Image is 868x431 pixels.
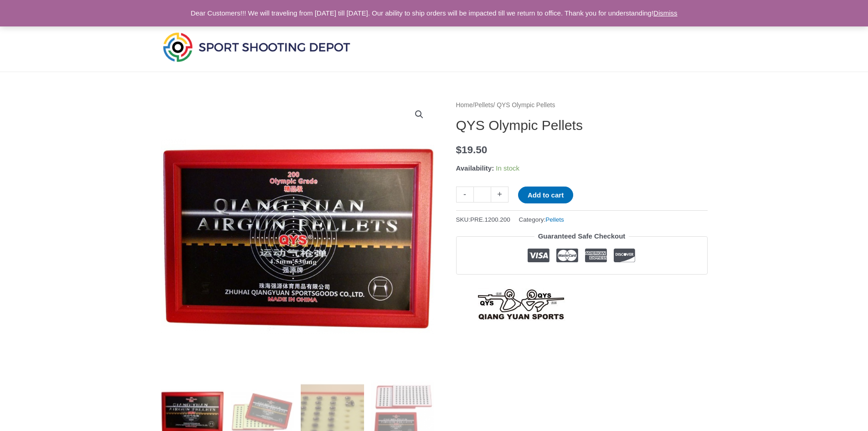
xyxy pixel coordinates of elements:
[411,106,427,123] a: View full-screen image gallery
[456,117,708,134] h1: QYS Olympic Pellets
[491,187,508,203] a: +
[161,30,352,64] img: Sport Shooting Depot
[519,214,564,225] span: Category:
[456,288,587,321] a: QYS
[456,144,488,156] bdi: 19.50
[456,214,510,225] span: SKU:
[496,164,519,172] span: In stock
[518,187,573,203] button: Add to cart
[456,164,494,172] span: Availability:
[473,187,491,203] input: Product quantity
[456,102,473,109] a: Home
[456,144,462,156] span: $
[456,187,473,203] a: -
[456,99,708,111] nav: Breadcrumb
[653,9,678,17] a: Dismiss
[474,102,493,109] a: Pellets
[161,99,434,373] img: QYS Olympic Pellets
[545,216,564,223] a: Pellets
[534,230,629,243] legend: Guaranteed Safe Checkout
[470,216,510,223] span: PRE.1200.200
